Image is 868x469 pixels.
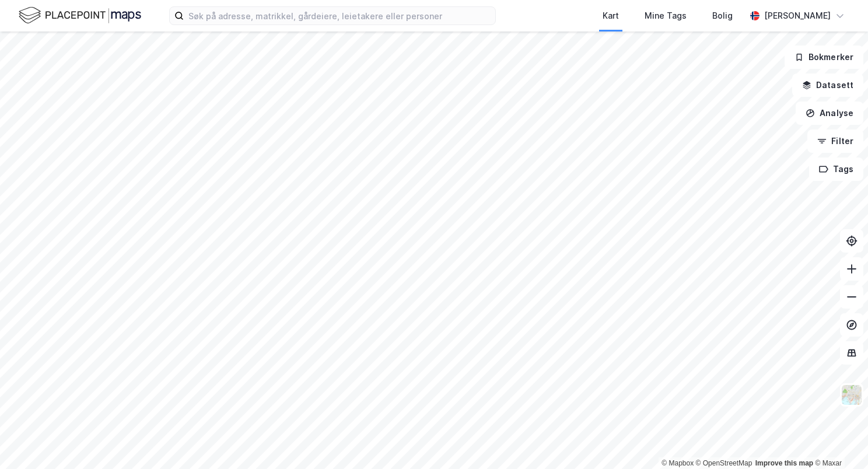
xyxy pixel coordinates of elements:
[19,5,141,26] img: logo.f888ab2527a4732fd821a326f86c7f29.svg
[184,7,495,24] input: Søk på adresse, matrikkel, gårdeiere, leietakere eller personer
[712,9,733,23] div: Bolig
[645,9,687,23] div: Mine Tags
[764,9,831,23] div: [PERSON_NAME]
[603,9,619,23] div: Kart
